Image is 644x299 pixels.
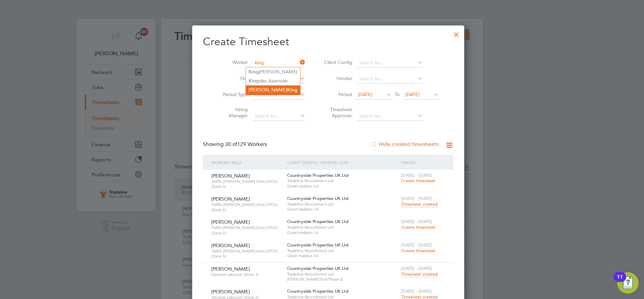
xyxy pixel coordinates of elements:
span: Create timesheet [401,224,435,230]
li: [PERSON_NAME] [246,85,300,94]
span: [DATE] - [DATE] [401,266,432,271]
span: Countryside Properties UK Ltd [287,288,348,294]
span: To [393,90,401,99]
span: Countryside Properties UK Ltd [287,196,348,201]
span: Timesheet created [401,201,438,207]
input: Search for... [253,58,305,68]
input: Search for... [357,74,423,84]
span: [PERSON_NAME] [211,289,250,295]
span: Timesheet created [401,271,438,277]
span: Traffic [PERSON_NAME] (Non CPCS) (Zone 5) [211,202,282,212]
b: King [249,69,259,75]
span: 30 of [225,141,237,148]
span: Traffic [PERSON_NAME] (Non CPCS) (Zone 5) [211,225,282,235]
label: Timesheet Approver [322,106,352,119]
span: Great Haddon 1A [287,253,397,258]
label: Hiring Manager [218,106,248,119]
b: King [249,78,259,84]
span: [DATE] - [DATE] [401,172,432,178]
label: Vendor [322,75,352,81]
label: Worker [218,59,248,65]
label: Period [322,91,352,97]
li: [PERSON_NAME] [246,67,300,76]
input: Search for... [357,58,423,68]
span: [PERSON_NAME] [211,219,250,225]
label: Client Config [322,59,352,65]
label: Site [218,75,248,81]
span: [DATE] - [DATE] [401,288,432,294]
div: Period [399,155,447,170]
span: [PERSON_NAME] [211,242,250,248]
div: 11 [617,277,623,286]
h2: Create Timesheet [203,35,453,49]
span: [DATE] [405,91,420,97]
span: Create timesheet [401,248,435,253]
span: [PERSON_NAME] [211,196,250,202]
span: [DATE] [358,91,372,97]
li: sley Asamoah [246,76,300,85]
span: Great Haddon 1A [287,230,397,235]
span: Tradeline Recruitment Ltd [287,225,397,230]
span: [PERSON_NAME] [211,173,250,179]
span: Countryside Properties UK Ltd [287,242,348,248]
span: Countryside Properties UK Ltd [287,172,348,178]
div: Client Config / Vendor / Site [285,155,399,170]
input: Search for... [253,111,305,121]
label: Period Type [218,91,248,97]
span: Tradeline Recruitment Ltd [287,202,397,207]
span: Tradeline Recruitment Ltd [287,272,397,277]
span: General Labourer (Zone 3) [211,272,282,277]
label: Hide created timesheets [371,141,439,148]
b: King [287,87,298,93]
span: Tradeline Recruitment Ltd [287,178,397,183]
span: Tradeline Recruitment Ltd [287,248,397,253]
span: Traffic [PERSON_NAME] (Non CPCS) (Zone 5) [211,248,282,259]
button: Open Resource Center, 11 new notifications [617,272,639,294]
div: Showing [203,141,268,148]
span: [DATE] - [DATE] [401,196,432,201]
span: Countryside Properties UK Ltd [287,219,348,224]
span: 129 Workers [225,141,267,148]
span: [PERSON_NAME] [211,266,250,272]
div: Worker / Role [210,155,285,170]
span: Great Haddon 1A [287,183,397,189]
span: [DATE] - [DATE] [401,242,432,248]
span: [DATE] - [DATE] [401,219,432,224]
span: Create timesheet [401,178,435,183]
span: [PERSON_NAME] End Phase D [287,277,397,282]
span: Countryside Properties UK Ltd [287,266,348,271]
span: Great Haddon 1A [287,207,397,212]
input: Search for... [357,111,423,121]
span: Traffic [PERSON_NAME] (Non CPCS) (Zone 5) [211,179,282,189]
